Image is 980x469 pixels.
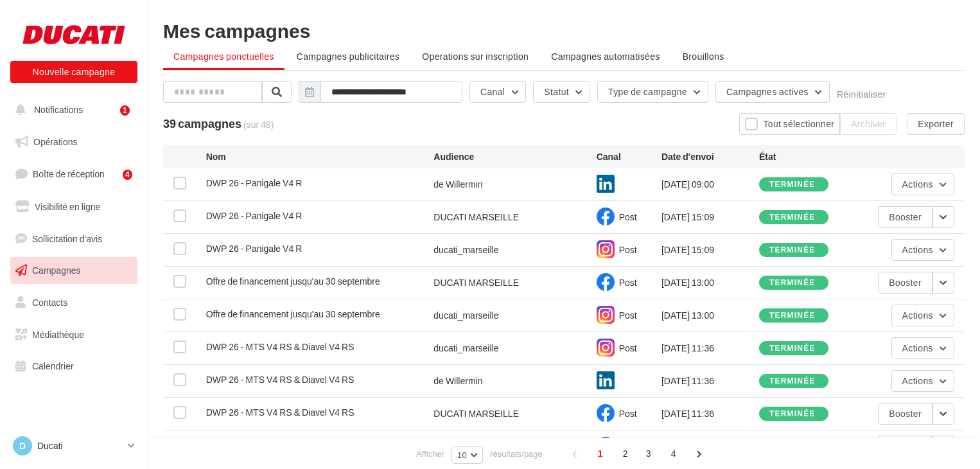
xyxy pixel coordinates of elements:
span: Actions [902,375,933,386]
a: D Ducati [10,434,137,458]
div: [DATE] 15:09 [661,211,759,224]
button: Tout sélectionner [739,113,840,135]
button: Actions [891,370,954,392]
div: terminée [769,213,816,222]
a: Visibilité en ligne [8,193,140,220]
button: Booster [878,436,932,457]
span: Opérations [33,136,77,147]
span: DWP 26 - Panigale V4 R [206,177,302,188]
a: Contacts [8,289,140,316]
span: Contacts [32,297,67,308]
span: 1 [590,443,611,464]
div: terminée [769,279,816,287]
span: 39 campagnes [163,116,241,130]
div: 1 [120,105,130,116]
div: Date d'envoi [661,150,759,163]
span: Notifications [34,104,83,115]
button: Statut [533,81,590,103]
a: Boîte de réception4 [8,160,140,188]
span: Campagnes publicitaires [297,51,399,62]
button: Réinitialiser [837,89,886,100]
div: [DATE] 11:36 [661,375,759,387]
span: Médiathèque [32,329,84,340]
span: résultats/page [490,448,543,460]
div: terminée [769,181,816,189]
span: DWP 26 - MTS V4 RS & Diavel V4 RS [206,374,354,385]
button: Booster [878,206,932,228]
div: Canal [597,150,661,163]
div: Mes campagnes [163,21,965,40]
a: Calendrier [8,353,140,380]
a: Opérations [8,128,140,155]
button: Exporter [907,113,965,135]
span: DWP 26 - Panigale V4 R [206,210,302,221]
div: DUCATI MARSEILLE [433,407,519,420]
button: Campagnes actives [715,81,830,103]
button: Booster [878,403,932,425]
span: Offre de financement jusqu'au 30 septembre [206,276,380,287]
span: 10 [457,450,467,460]
span: Post [619,408,637,419]
span: Brouillons [683,51,724,62]
button: Nouvelle campagne [10,61,137,83]
span: Post [619,342,637,353]
span: 3 [638,443,659,464]
a: Campagnes [8,257,140,284]
button: Archiver [840,113,897,135]
div: Audience [433,150,596,163]
div: [DATE] 15:09 [661,243,759,256]
p: Ducati [37,439,123,452]
span: Campagnes automatisées [551,51,660,62]
div: 4 [123,170,132,180]
div: terminée [769,344,816,353]
div: terminée [769,377,816,385]
button: Actions [891,337,954,359]
span: Campagnes [32,265,81,276]
span: Post [619,277,637,288]
button: 10 [451,446,483,464]
span: DWP 26 - Panigale V4 R [206,243,302,254]
a: Sollicitation d'avis [8,226,140,252]
span: Calendrier [32,360,74,371]
div: terminée [769,410,816,418]
div: ducati_marseille [433,309,498,322]
button: Type de campagne [597,81,708,103]
div: ducati_marseille [433,243,498,256]
span: DWP 26 - MTS V4 RS & Diavel V4 RS [206,341,354,352]
span: Post [619,211,637,222]
span: Visibilité en ligne [35,201,100,212]
div: ducati_marseille [433,342,498,355]
div: DUCATI MARSEILLE [433,211,519,224]
button: Booster [878,272,932,294]
span: Campagnes actives [726,86,809,97]
span: 2 [615,443,636,464]
button: Actions [891,239,954,261]
div: [DATE] 11:36 [661,342,759,355]
span: Actions [902,179,933,190]
span: Actions [902,244,933,255]
div: de Willermin [433,178,482,191]
span: Afficher [416,448,444,460]
button: Actions [891,305,954,326]
div: [DATE] 11:36 [661,407,759,420]
span: Post [619,310,637,321]
a: Médiathèque [8,321,140,348]
button: Canal [469,81,526,103]
button: Notifications 1 [8,96,135,123]
div: terminée [769,312,816,320]
span: Operations sur inscription [422,51,529,62]
span: 4 [663,443,684,464]
div: de Willermin [433,375,482,387]
span: Actions [902,342,933,353]
button: Actions [891,173,954,195]
div: [DATE] 13:00 [661,309,759,322]
div: terminée [769,246,816,254]
span: Post [619,244,637,255]
span: D [19,439,26,452]
span: Actions [902,310,933,321]
div: [DATE] 09:00 [661,178,759,191]
div: Nom [206,150,434,163]
span: Offre de financement jusqu'au 30 septembre [206,308,380,319]
div: [DATE] 13:00 [661,276,759,289]
span: Boîte de réception [33,168,105,179]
